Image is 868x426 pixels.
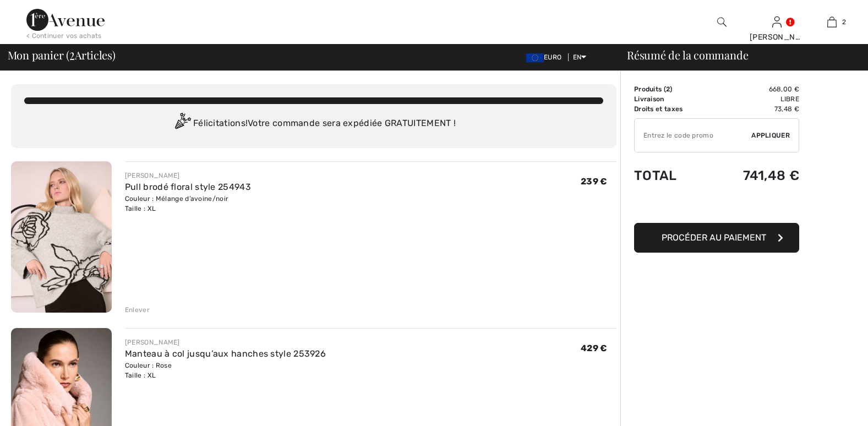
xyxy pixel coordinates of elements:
[772,17,782,27] a: Sign In
[75,47,116,62] font: Articles)
[581,176,608,187] span: 239 €
[526,53,544,62] img: Euro
[711,94,799,104] td: Libre
[125,182,251,192] a: Pull brodé floral style 254943
[711,84,799,94] td: 668,00 €
[125,171,251,181] div: [PERSON_NAME]
[634,223,799,253] button: Procéder au paiement
[717,15,727,29] img: Rechercher sur le site Web
[171,113,193,135] img: Congratulation2.svg
[634,104,711,114] td: Droits et taxes
[69,47,75,61] span: 2
[526,53,566,61] span: EURO
[634,84,711,94] td: )
[11,161,112,313] img: Pull brodé floral style 254943
[125,195,228,212] font: Couleur : Mélange d’avoine/noir Taille : XL
[827,15,837,29] img: Mon sac
[711,104,799,114] td: 73,48 €
[662,232,766,243] span: Procéder au paiement
[8,47,69,62] font: Mon panier (
[573,53,582,61] font: EN
[805,15,859,29] a: 2
[635,119,751,152] input: Promo code
[750,31,804,43] div: [PERSON_NAME]
[634,157,711,194] td: Total
[125,337,326,347] div: [PERSON_NAME]
[26,31,102,41] div: < Continuer vos achats
[634,194,799,219] iframe: PayPal
[125,362,172,379] font: Couleur : Rose Taille : XL
[193,118,456,128] font: Félicitations! Votre commande sera expédiée GRATUITEMENT !
[634,85,670,93] font: Produits (
[751,130,790,140] span: Appliquer
[26,9,105,31] img: 1ère Avenue
[125,305,150,315] div: Enlever
[581,343,608,353] span: 429 €
[125,348,326,359] a: Manteau à col jusqu’aux hanches style 253926
[842,17,846,27] span: 2
[666,85,670,93] span: 2
[634,94,711,104] td: Livraison
[711,157,799,194] td: 741,48 €
[772,15,782,29] img: Mes infos
[614,50,861,61] div: Résumé de la commande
